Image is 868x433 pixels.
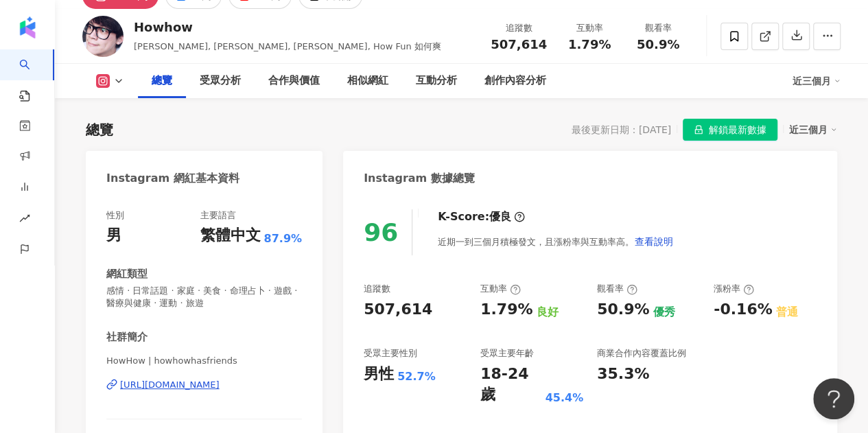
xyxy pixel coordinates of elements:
[263,231,302,246] span: 87.9%
[484,73,546,89] div: 創作內容分析
[694,125,703,134] span: lock
[416,73,457,89] div: 互動分析
[489,209,511,224] div: 優良
[438,209,525,224] div: K-Score :
[106,379,302,391] a: [URL][DOMAIN_NAME]
[16,16,38,38] img: logo icon
[364,283,390,295] div: 追蹤數
[397,369,436,384] div: 52.7%
[106,171,239,186] div: Instagram 網紅基本資料
[106,330,148,344] div: 社群簡介
[789,121,837,139] div: 近三個月
[106,285,302,309] span: 感情 · 日常話題 · 家庭 · 美食 · 命理占卜 · 遊戲 · 醫療與健康 · 運動 · 旅遊
[709,119,766,141] span: 解鎖最新數據
[813,378,854,419] iframe: Help Scout Beacon - Open
[597,347,686,360] div: 商業合作內容覆蓋比例
[106,355,302,367] span: HowHow | howhowhasfriends
[597,299,649,320] div: 50.9%
[200,73,241,89] div: 受眾分析
[19,204,30,235] span: rise
[364,299,432,320] div: 507,614
[19,49,47,103] a: search
[637,38,679,51] span: 50.9%
[597,283,637,295] div: 觀看率
[597,364,649,385] div: 35.3%
[480,364,541,406] div: 18-24 歲
[200,209,235,222] div: 主要語言
[480,347,534,360] div: 受眾主要年齡
[106,209,124,222] div: 性別
[86,120,113,139] div: 總覽
[200,225,260,246] div: 繁體中文
[632,21,684,35] div: 觀看率
[480,299,532,320] div: 1.79%
[438,228,674,255] div: 近期一到三個月積極發文，且漲粉率與互動率高。
[714,283,754,295] div: 漲粉率
[536,305,558,320] div: 良好
[134,41,441,51] span: [PERSON_NAME], [PERSON_NAME], [PERSON_NAME], How Fun 如何爽
[364,364,394,385] div: 男性
[268,73,320,89] div: 合作與價值
[347,73,388,89] div: 相似網紅
[653,305,675,320] div: 優秀
[775,305,797,320] div: 普通
[480,283,521,295] div: 互動率
[563,21,615,35] div: 互動率
[635,236,673,247] span: 查看說明
[364,347,417,360] div: 受眾主要性別
[545,390,583,406] div: 45.4%
[82,16,124,57] img: KOL Avatar
[106,225,121,246] div: 男
[572,124,671,135] div: 最後更新日期：[DATE]
[134,19,441,36] div: Howhow
[491,21,547,35] div: 追蹤數
[364,218,398,246] div: 96
[106,267,148,281] div: 網紅類型
[152,73,172,89] div: 總覽
[793,70,841,92] div: 近三個月
[364,171,475,186] div: Instagram 數據總覽
[714,299,772,320] div: -0.16%
[568,38,611,51] span: 1.79%
[683,119,777,141] button: 解鎖最新數據
[120,379,220,391] div: [URL][DOMAIN_NAME]
[634,228,674,255] button: 查看說明
[491,37,547,51] span: 507,614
